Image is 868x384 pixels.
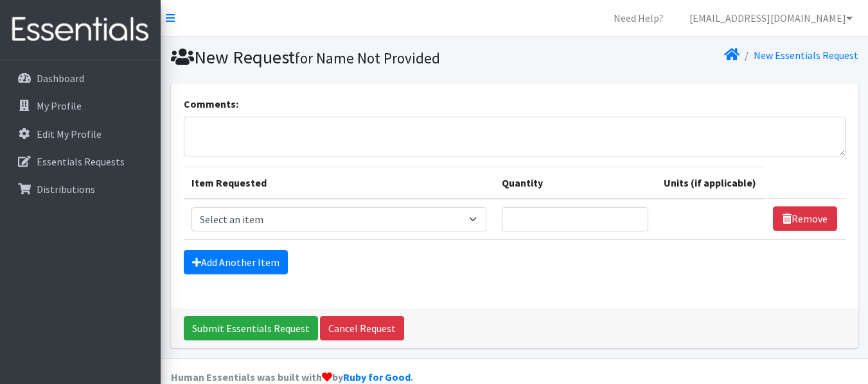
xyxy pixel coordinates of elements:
[37,183,95,196] p: Distributions
[171,46,510,69] h1: New Request
[320,316,404,340] a: Cancel Request
[5,149,155,174] a: Essentials Requests
[754,49,858,62] a: New Essentials Request
[184,250,288,274] a: Add Another Item
[37,128,102,140] p: Edit My Profile
[773,206,837,231] a: Remove
[37,72,84,85] p: Dashboard
[184,167,494,199] th: Item Requested
[5,121,155,147] a: Edit My Profile
[656,167,765,199] th: Units (if applicable)
[603,5,674,31] a: Need Help?
[37,99,82,112] p: My Profile
[295,49,440,67] small: for Name Not Provided
[494,167,657,199] th: Quantity
[679,5,863,31] a: [EMAIL_ADDRESS][DOMAIN_NAME]
[184,316,318,340] input: Submit Essentials Request
[343,371,411,383] a: Ruby for Good
[5,8,155,51] img: HumanEssentials
[171,371,413,383] strong: Human Essentials was built with by .
[5,65,155,91] a: Dashboard
[5,176,155,202] a: Distributions
[37,155,125,168] p: Essentials Requests
[184,96,238,112] label: Comments:
[5,93,155,119] a: My Profile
